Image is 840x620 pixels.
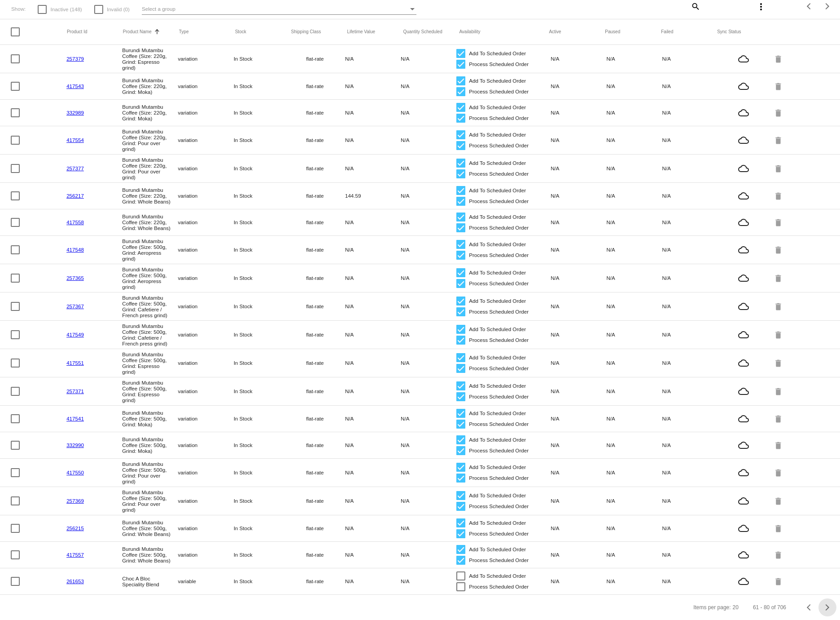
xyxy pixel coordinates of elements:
[606,81,662,91] mat-cell: N/A
[469,250,529,261] span: Process Scheduled Order
[178,496,233,506] mat-cell: variation
[469,113,529,124] span: Process Scheduled Order
[289,217,345,227] mat-cell: flat-rate
[289,163,345,173] mat-cell: flat-rate
[66,442,84,448] a: 332990
[401,190,456,201] mat-cell: N/A
[774,356,784,370] mat-icon: delete
[66,56,84,62] a: 257379
[662,107,718,118] mat-cell: N/A
[549,29,561,35] button: Change sorting for TotalQuantityScheduledActive
[345,576,401,586] mat-cell: N/A
[234,107,289,118] mat-cell: In Stock
[289,135,345,145] mat-cell: flat-rate
[469,324,526,335] span: Add To Scheduled Order
[123,29,152,35] button: Change sorting for ProductName
[66,165,84,171] a: 257377
[606,163,662,173] mat-cell: N/A
[142,4,416,15] mat-select: Select a group
[50,4,82,15] span: Inactive (148)
[662,301,718,311] mat-cell: N/A
[66,332,84,337] a: 417549
[289,386,345,396] mat-cell: flat-rate
[469,335,529,345] span: Process Scheduled Order
[469,129,526,140] span: Add To Scheduled Order
[774,412,784,425] mat-icon: delete
[469,434,526,445] span: Add To Scheduled Order
[606,523,662,533] mat-cell: N/A
[551,467,606,478] mat-cell: N/A
[774,438,784,452] mat-icon: delete
[401,301,456,311] mat-cell: N/A
[774,243,784,257] mat-icon: delete
[718,135,769,146] mat-icon: cloud_queue
[122,573,178,589] mat-cell: Choc A Bloc Speciality Blend
[234,163,289,173] mat-cell: In Stock
[774,574,784,588] mat-icon: delete
[718,244,769,255] mat-icon: cloud_queue
[718,163,769,174] mat-icon: cloud_queue
[551,440,606,450] mat-cell: N/A
[66,83,84,89] a: 417543
[234,549,289,560] mat-cell: In Stock
[469,555,529,566] span: Process Scheduled Order
[756,1,766,12] mat-icon: more_vert
[345,523,401,533] mat-cell: N/A
[718,190,769,201] mat-icon: cloud_queue
[142,6,175,12] span: Select a group
[469,168,529,179] span: Process Scheduled Order
[234,523,289,533] mat-cell: In Stock
[289,329,345,340] mat-cell: flat-rate
[551,244,606,255] mat-cell: N/A
[289,81,345,91] mat-cell: flat-rate
[469,391,529,402] span: Process Scheduled Order
[291,29,321,35] button: Change sorting for ShippingClass
[234,53,289,64] mat-cell: In Stock
[289,301,345,311] mat-cell: flat-rate
[606,329,662,340] mat-cell: N/A
[401,576,456,586] mat-cell: N/A
[469,278,529,289] span: Process Scheduled Order
[606,549,662,560] mat-cell: N/A
[718,496,769,506] mat-icon: cloud_queue
[234,576,289,586] mat-cell: In Stock
[179,29,189,35] button: Change sorting for ProductType
[345,413,401,424] mat-cell: N/A
[551,190,606,201] mat-cell: N/A
[718,53,769,64] mat-icon: cloud_queue
[662,273,718,283] mat-cell: N/A
[774,215,784,229] mat-icon: delete
[403,29,442,35] button: Change sorting for QuantityScheduled
[122,102,178,124] mat-cell: Burundi Mutambu Coffee (Size: 220g, Grind: Moka)
[717,29,741,35] button: Change sorting for ValidationErrorCode
[551,329,606,340] mat-cell: N/A
[469,408,526,419] span: Add To Scheduled Order
[67,29,87,35] button: Change sorting for ExternalId
[469,140,529,151] span: Process Scheduled Order
[122,75,178,97] mat-cell: Burundi Mutambu Coffee (Size: 220g, Grind: Moka)
[122,544,178,566] mat-cell: Burundi Mutambu Coffee (Size: 500g, Grind: Whole Beans)
[469,59,529,70] span: Process Scheduled Order
[178,301,233,311] mat-cell: variation
[401,413,456,424] mat-cell: N/A
[345,107,401,118] mat-cell: N/A
[551,107,606,118] mat-cell: N/A
[774,494,784,508] mat-icon: delete
[178,81,233,91] mat-cell: variation
[551,549,606,560] mat-cell: N/A
[718,386,769,397] mat-icon: cloud_queue
[289,190,345,201] mat-cell: flat-rate
[469,528,529,539] span: Process Scheduled Order
[401,496,456,506] mat-cell: N/A
[401,523,456,533] mat-cell: N/A
[66,360,84,366] a: 417551
[606,244,662,255] mat-cell: N/A
[401,467,456,478] mat-cell: N/A
[234,440,289,450] mat-cell: In Stock
[66,137,84,143] a: 417554
[122,236,178,264] mat-cell: Burundi Mutambu Coffee (Size: 500g, Grind: Aeropress grind)
[662,217,718,227] mat-cell: N/A
[718,413,769,424] mat-icon: cloud_queue
[122,377,178,405] mat-cell: Burundi Mutambu Coffee (Size: 500g, Grind: Espresso grind)
[718,81,769,92] mat-icon: cloud_queue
